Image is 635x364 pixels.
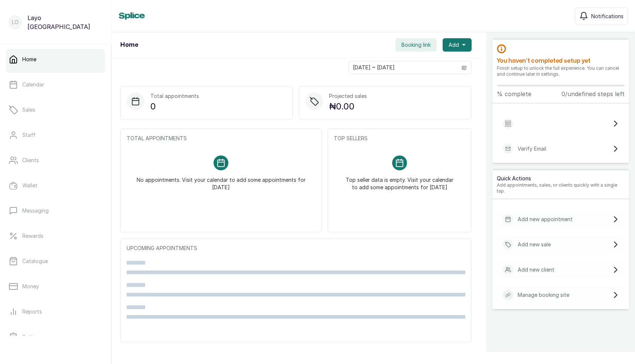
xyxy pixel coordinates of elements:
[150,100,199,113] p: 0
[6,301,105,322] a: Reports
[443,38,472,52] button: Add
[6,150,105,171] a: Clients
[349,61,457,74] input: Select date
[401,41,431,49] span: Booking link
[120,40,138,49] h1: Home
[497,182,625,194] p: Add appointments, sales, or clients quickly with a single tap.
[22,232,43,240] p: Rewards
[22,308,42,315] p: Reports
[497,65,625,77] p: Finish setup to unlock the full experience. You can cancel and continue later in settings.
[518,216,573,223] p: Add new appointment
[561,89,625,98] p: 0/undefined steps left
[6,251,105,272] a: Catalogue
[127,135,315,142] p: TOTAL APPOINTMENTS
[22,56,36,63] p: Home
[22,157,39,164] p: Clients
[6,200,105,221] a: Messaging
[127,245,465,252] p: UPCOMING APPOINTMENTS
[22,182,38,189] p: Wallet
[518,266,554,273] p: Add new client
[22,81,44,88] p: Calendar
[6,74,105,95] a: Calendar
[518,291,569,299] p: Manage booking site
[497,175,625,182] p: Quick Actions
[22,258,48,265] p: Catalogue
[518,145,546,153] p: Verify Email
[22,333,43,341] p: Settings
[22,207,49,214] p: Messaging
[591,12,623,20] span: Notifications
[22,131,36,139] p: Staff
[329,100,367,113] p: ₦0.00
[136,170,306,191] p: No appointments. Visit your calendar to add some appointments for [DATE]
[27,13,102,31] p: Layo [GEOGRAPHIC_DATA]
[449,41,459,49] span: Add
[497,89,531,98] p: % complete
[12,19,19,26] p: LO
[6,99,105,120] a: Sales
[334,135,465,142] p: TOP SELLERS
[6,226,105,246] a: Rewards
[518,241,551,248] p: Add new sale
[343,170,456,191] p: Top seller data is empty. Visit your calendar to add some appointments for [DATE]
[6,175,105,196] a: Wallet
[6,49,105,70] a: Home
[329,92,367,100] p: Projected sales
[6,276,105,297] a: Money
[6,125,105,145] a: Staff
[575,7,628,24] button: Notifications
[6,327,105,347] a: Settings
[150,92,199,100] p: Total appointments
[395,38,437,52] button: Booking link
[497,56,625,65] h2: You haven’t completed setup yet
[22,283,39,290] p: Money
[462,65,467,70] svg: calendar
[22,106,35,114] p: Sales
